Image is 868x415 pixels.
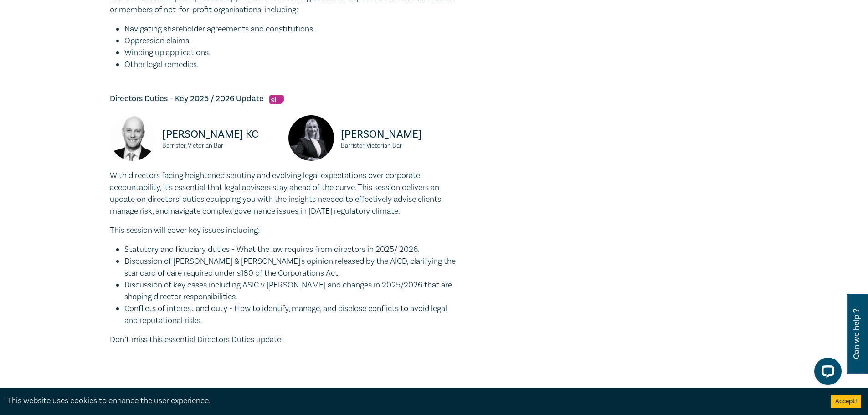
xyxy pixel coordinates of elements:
[110,93,456,104] h5: Directors Duties – Key 2025 / 2026 Update
[124,59,456,71] li: Other legal remedies.
[124,244,456,256] li: Statutory and fiduciary duties - What the law requires from directors in 2025/ 2026.
[269,95,284,104] img: Substantive Law
[124,23,456,35] li: Navigating shareholder agreements and constitutions.
[124,35,456,47] li: Oppression claims.
[124,279,456,303] li: Discussion of key cases including ASIC v [PERSON_NAME] and changes in 2025/2026 that are shaping ...
[110,170,456,217] p: With directors facing heightened scrutiny and evolving legal expectations over corporate accounta...
[341,143,456,149] small: Barrister, Victorian Bar
[110,115,155,161] img: Dr. Oren Bigos KC
[831,395,861,408] button: Accept cookies
[110,334,456,346] p: Don’t miss this essential Directors Duties update!
[288,115,334,161] img: Panagiota Pisani
[124,256,456,279] li: Discussion of [PERSON_NAME] & [PERSON_NAME]'s opinion released by the AICD, clarifying the standa...
[124,47,456,59] li: Winding up applications.
[7,395,817,407] div: This website uses cookies to enhance the user experience.
[807,354,845,392] iframe: LiveChat chat widget
[162,127,277,142] p: [PERSON_NAME] KC
[852,299,861,369] span: Can we help ?
[110,225,456,236] p: This session will cover key issues including:
[162,143,277,149] small: Barrister, Victorian Bar
[124,303,456,327] li: Conflicts of interest and duty - How to identify, manage, and disclose conflicts to avoid legal a...
[341,127,456,142] p: [PERSON_NAME]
